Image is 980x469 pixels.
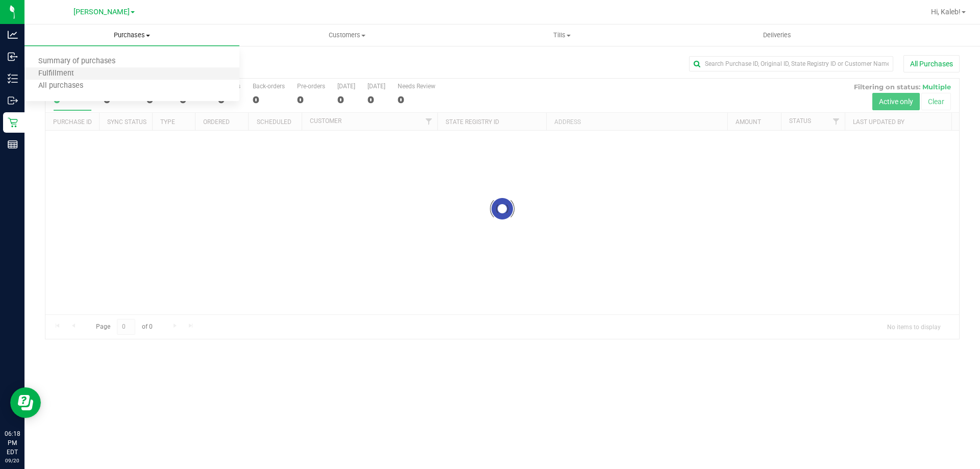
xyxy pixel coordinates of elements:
[455,31,669,40] span: Tills
[8,30,18,40] inline-svg: Analytics
[8,139,18,150] inline-svg: Reports
[240,31,454,40] span: Customers
[24,24,239,46] a: Purchases Summary of purchases Fulfillment All purchases
[24,82,97,90] span: All purchases
[239,24,454,46] a: Customers
[931,8,961,16] span: Hi, Kaleb!
[24,57,129,66] span: Summary of purchases
[454,24,669,46] a: Tills
[8,73,18,84] inline-svg: Inventory
[5,429,20,457] p: 06:18 PM EDT
[749,31,805,40] span: Deliveries
[8,95,18,106] inline-svg: Outbound
[8,117,18,128] inline-svg: Retail
[24,31,239,40] span: Purchases
[73,8,130,16] span: [PERSON_NAME]
[24,69,88,78] span: Fulfillment
[10,387,41,418] iframe: Resource center
[903,55,960,72] button: All Purchases
[5,457,20,464] p: 09/20
[8,52,18,62] inline-svg: Inbound
[670,24,885,46] a: Deliveries
[689,56,893,71] input: Search Purchase ID, Original ID, State Registry ID or Customer Name...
